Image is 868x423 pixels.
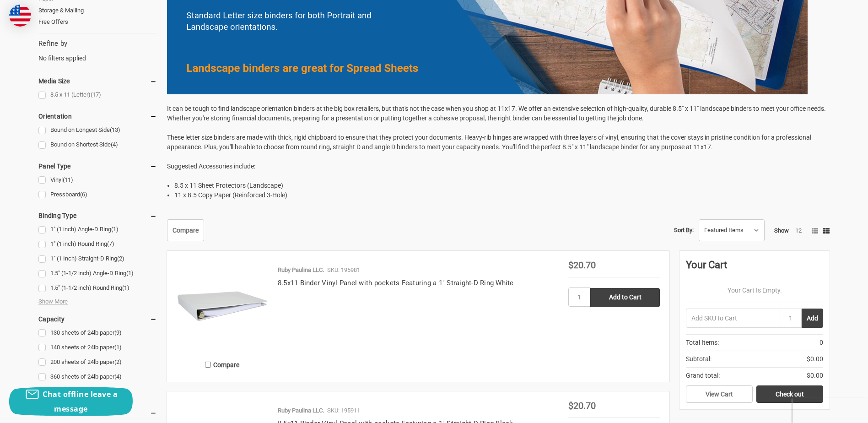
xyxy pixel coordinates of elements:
[278,406,324,415] p: Ruby Paulina LLC.
[686,257,823,279] div: Your Cart
[167,104,830,152] p: It can be tough to find landscape orientation binders at the big box retailers, but that's not th...
[38,111,157,122] h5: Orientation
[38,76,157,87] h5: Media Size
[174,190,830,200] li: 11 x 8.5 Copy Paper (Reinforced 3-Hole)
[774,227,789,234] span: Show
[819,338,823,347] span: 0
[114,358,122,365] span: (2)
[110,126,120,133] span: (13)
[568,400,596,411] span: $20.70
[686,354,712,364] span: Subtotal:
[278,279,514,287] a: 8.5x11 Binder Vinyl Panel with pockets Featuring a 1" Straight-D Ring White
[38,223,157,236] a: 1" (1 inch) Angle-D Ring
[686,371,720,380] span: Grand total:
[686,338,719,347] span: Total Items:
[756,385,823,403] a: Check out
[38,89,157,101] a: 8.5 x 11 (Letter)
[38,38,157,63] div: No filters applied
[327,406,360,415] p: SKU: 195911
[38,16,157,28] a: Free Offers
[795,227,802,234] a: 12
[167,162,830,171] p: Suggested Accessories include:
[117,255,124,262] span: (2)
[9,387,133,416] button: Chat offline leave a message
[38,38,157,49] h5: Refine by
[167,219,204,241] a: Compare
[38,371,157,383] a: 360 sheets of 24lb paper
[114,373,122,380] span: (4)
[91,91,101,98] span: (17)
[38,174,157,186] a: Vinyl
[807,371,823,380] span: $0.00
[38,314,157,325] h5: Capacity
[38,253,157,265] a: 1" (1 Inch) Straight-D Ring
[38,282,157,294] a: 1.5" (1-1/2 inch) Round Ring
[38,297,68,306] span: Show More
[568,260,596,271] span: $20.70
[38,161,157,172] h5: Panel Type
[38,139,157,151] a: Bound on Shortest Side
[63,176,73,183] span: (11)
[686,286,823,295] p: Your Cart Is Empty.
[43,389,118,414] span: Chat offline leave a message
[114,329,122,336] span: (9)
[205,362,211,368] input: Compare
[38,124,157,136] a: Bound on Longest Side
[38,210,157,221] h5: Binding Type
[327,266,360,275] p: SKU: 195981
[38,238,157,250] a: 1" (1 inch) Round Ring
[802,309,823,328] button: Add
[80,191,87,198] span: (6)
[111,141,118,148] span: (4)
[107,240,114,247] span: (7)
[38,267,157,280] a: 1.5" (1-1/2 inch) Angle-D Ring
[177,357,268,372] label: Compare
[38,5,157,16] a: Storage & Mailing
[674,223,694,237] label: Sort By:
[38,189,157,201] a: Pressboard
[177,260,268,352] img: 8.5x11 Binder Vinyl Panel with pockets Featuring a 1" Straight-D Ring White
[793,398,868,423] iframe: Google Customer Reviews
[174,181,830,190] li: 8.5 x 11 Sheet Protectors (Landscape)
[126,270,134,277] span: (1)
[686,385,753,403] a: View Cart
[590,288,660,307] input: Add to Cart
[38,342,157,354] a: 140 sheets of 24lb paper
[278,266,324,275] p: Ruby Paulina LLC.
[38,356,157,369] a: 200 sheets of 24lb paper
[111,226,119,233] span: (1)
[686,309,780,328] input: Add SKU to Cart
[9,5,31,27] img: duty and tax information for United States
[114,344,122,351] span: (1)
[807,354,823,364] span: $0.00
[38,327,157,339] a: 130 sheets of 24lb paper
[122,284,129,291] span: (1)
